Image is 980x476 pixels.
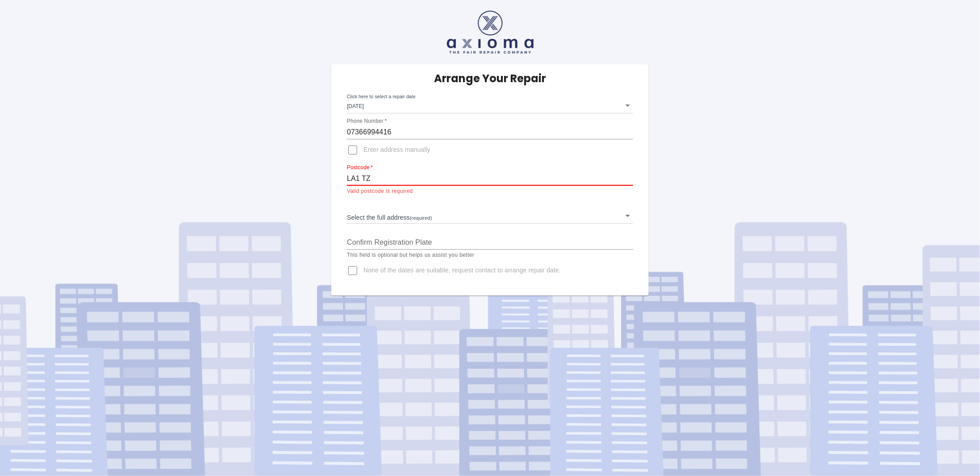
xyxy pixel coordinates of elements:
span: None of the dates are suitable, request contact to arrange repair date. [363,266,561,275]
p: Valid postcode is required [347,187,633,196]
img: axioma [447,11,534,54]
span: Enter address manually [363,146,430,154]
p: This field is optional but helps us assist you better [347,251,633,260]
label: Click here to select a repair date [347,93,416,100]
div: [DATE] [347,97,633,113]
h5: Arrange Your Repair [434,71,546,86]
label: Phone Number [347,117,387,125]
label: Postcode [347,164,373,171]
